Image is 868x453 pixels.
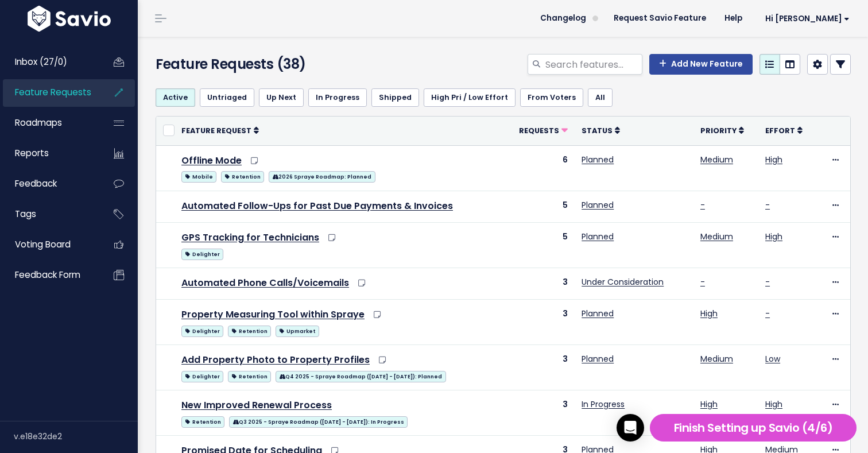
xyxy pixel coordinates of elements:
[269,171,375,183] span: 2026 Spraye Roadmap: Planned
[582,126,613,135] span: Status
[3,201,95,227] a: Tags
[507,299,575,344] td: 3
[700,276,705,288] a: -
[181,154,242,167] a: Offline Mode
[540,14,586,22] span: Changelog
[765,398,782,410] a: High
[181,199,453,212] a: Automated Follow-Ups for Past Due Payments & Invoices
[15,117,62,129] span: Roadmaps
[15,269,80,281] span: Feedback form
[3,262,95,288] a: Feedback form
[156,54,376,75] h4: Feature Requests (38)
[228,371,271,382] span: Retention
[181,249,223,260] span: Delighter
[751,10,859,28] a: Hi [PERSON_NAME]
[15,147,49,159] span: Reports
[765,199,770,211] a: -
[15,177,57,189] span: Feedback
[700,154,733,165] a: Medium
[649,54,753,75] a: Add New Feature
[655,419,851,436] h5: Finish Setting up Savio (4/6)
[259,88,304,107] a: Up Next
[181,125,259,136] a: Feature Request
[765,14,850,23] span: Hi [PERSON_NAME]
[715,10,751,27] a: Help
[276,369,445,383] a: Q4 2025 - Spraye Roadmap ([DATE] - [DATE]): Planned
[3,171,95,197] a: Feedback
[507,268,575,299] td: 3
[582,125,620,136] a: Status
[3,140,95,167] a: Reports
[181,231,319,244] a: GPS Tracking for Technicians
[582,398,625,410] a: In Progress
[15,56,67,68] span: Inbox (27/0)
[3,110,95,136] a: Roadmaps
[507,222,575,268] td: 5
[3,231,95,258] a: Voting Board
[700,231,733,242] a: Medium
[276,326,319,337] span: Upmarket
[700,199,705,211] a: -
[181,308,365,321] a: Property Measuring Tool within Spraye
[228,369,271,383] a: Retention
[15,238,71,250] span: Voting Board
[507,191,575,222] td: 5
[765,125,803,136] a: Effort
[588,88,613,107] a: All
[229,414,408,428] a: Q3 2025 - Spraye Roadmap ([DATE] - [DATE]): In Progress
[181,171,216,183] span: Mobile
[617,414,644,442] div: Open Intercom Messenger
[181,414,224,428] a: Retention
[582,276,664,288] a: Under Consideration
[221,169,264,183] a: Retention
[181,246,223,261] a: Delighter
[181,169,216,183] a: Mobile
[700,126,737,135] span: Priority
[181,353,370,366] a: Add Property Photo to Property Profiles
[181,276,349,289] a: Automated Phone Calls/Voicemails
[582,353,614,365] a: Planned
[424,88,516,107] a: High Pri / Low Effort
[181,323,223,338] a: Delighter
[200,88,254,107] a: Untriaged
[582,231,614,242] a: Planned
[25,6,114,32] img: logo-white.9d6f32f41409.svg
[520,88,583,107] a: From Voters
[544,54,642,75] input: Search features...
[221,171,264,183] span: Retention
[14,421,138,451] div: v.e18e32de2
[582,154,614,165] a: Planned
[765,231,782,242] a: High
[507,390,575,435] td: 3
[519,125,568,136] a: Requests
[3,49,95,75] a: Inbox (27/0)
[181,416,224,428] span: Retention
[276,371,445,382] span: Q4 2025 - Spraye Roadmap ([DATE] - [DATE]): Planned
[228,326,271,337] span: Retention
[700,125,744,136] a: Priority
[229,416,408,428] span: Q3 2025 - Spraye Roadmap ([DATE] - [DATE]): In Progress
[181,398,332,412] a: New Improved Renewal Process
[371,88,419,107] a: Shipped
[507,344,575,390] td: 3
[700,308,718,319] a: High
[276,323,319,338] a: Upmarket
[582,308,614,319] a: Planned
[507,145,575,191] td: 6
[181,326,223,337] span: Delighter
[582,199,614,211] a: Planned
[700,398,718,410] a: High
[765,276,770,288] a: -
[228,323,271,338] a: Retention
[15,208,36,220] span: Tags
[269,169,375,183] a: 2026 Spraye Roadmap: Planned
[700,353,733,365] a: Medium
[156,88,195,107] a: Active
[156,88,851,107] ul: Filter feature requests
[15,86,91,98] span: Feature Requests
[308,88,367,107] a: In Progress
[765,126,795,135] span: Effort
[181,126,251,135] span: Feature Request
[181,371,223,382] span: Delighter
[3,79,95,106] a: Feature Requests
